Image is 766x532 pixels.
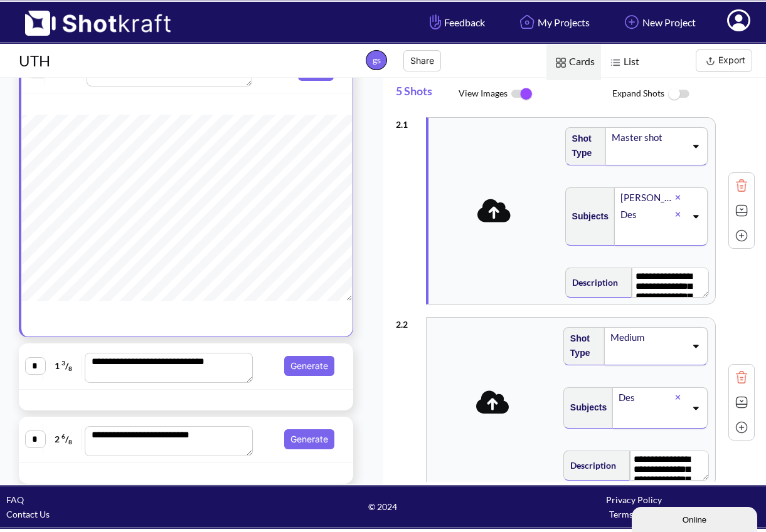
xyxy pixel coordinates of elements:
a: My Projects [507,6,599,39]
a: New Project [612,6,705,39]
div: Des [617,389,675,406]
span: © 2024 [257,499,508,514]
a: FAQ [6,494,24,505]
span: Shot Type [566,128,600,164]
div: Privacy Policy [509,493,760,507]
div: Terms of Use [509,507,760,521]
span: 6 [61,432,65,440]
div: [PERSON_NAME] [619,189,675,206]
span: List [601,44,646,80]
span: Subjects [566,206,609,227]
span: 3 [61,359,65,367]
img: Expand Icon [732,201,751,220]
img: Add Icon [732,418,751,437]
span: Description [566,272,618,293]
img: Export Icon [703,53,718,69]
img: Trash Icon [732,368,751,387]
span: Description [564,455,616,476]
span: 8 [68,439,72,446]
span: 5 Shots [396,78,459,111]
iframe: chat widget [632,504,760,532]
button: Generate [284,429,334,449]
span: gs [366,50,387,70]
span: View Images [459,81,612,107]
img: Add Icon [621,11,642,33]
img: Card Icon [553,55,569,71]
div: Master shot [610,129,686,146]
img: List Icon [607,55,624,71]
span: 1 / [46,356,82,376]
span: Shot Type [564,328,598,363]
span: 8 [68,365,72,373]
span: Cards [546,44,601,80]
img: Expand Icon [732,393,751,412]
span: 2 / [46,429,82,449]
span: Expand Shots [612,81,766,108]
div: Des [619,206,675,223]
img: ToggleOn Icon [508,81,536,107]
button: Share [403,50,441,71]
div: 2 . 2 [396,311,420,331]
button: Generate [284,356,334,376]
img: ToggleOff Icon [664,81,693,108]
button: Export [696,50,752,72]
img: Hand Icon [427,11,444,33]
div: 2 . 1 [396,111,420,132]
img: Home Icon [516,11,538,33]
span: Subjects [564,397,607,418]
a: Contact Us [6,509,50,519]
div: Medium [609,329,686,346]
img: Add Icon [732,226,751,245]
span: Feedback [427,15,485,29]
img: Trash Icon [732,176,751,195]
